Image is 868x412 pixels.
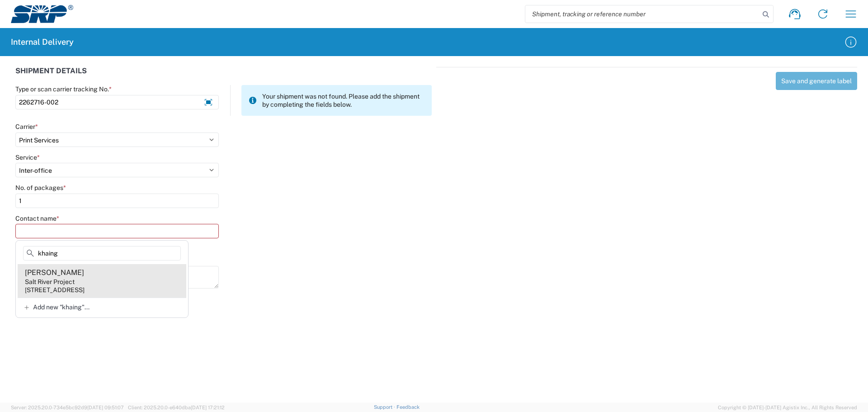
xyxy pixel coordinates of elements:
div: Salt River Project [25,278,75,286]
label: Contact name [15,214,59,223]
img: srp [11,5,73,23]
span: [DATE] 09:51:07 [87,405,124,410]
span: [DATE] 17:21:12 [191,405,225,410]
span: Copyright © [DATE]-[DATE] Agistix Inc., All Rights Reserved [718,403,857,412]
input: Shipment, tracking or reference number [525,5,759,23]
span: Server: 2025.20.0-734e5bc92d9 [11,405,124,410]
span: Client: 2025.20.0-e640dba [128,405,225,410]
h2: Internal Delivery [11,37,74,47]
label: Type or scan carrier tracking No. [15,85,112,93]
label: No. of packages [15,184,66,192]
span: Add new "khaing"... [33,303,90,311]
a: Support [374,404,396,410]
div: [STREET_ADDRESS] [25,286,85,294]
span: Your shipment was not found. Please add the shipment by completing the fields below. [262,92,425,109]
label: Carrier [15,123,38,131]
div: SHIPMENT DETAILS [15,67,432,85]
div: [PERSON_NAME] [25,268,84,278]
a: Feedback [396,404,420,410]
label: Service [15,153,40,161]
